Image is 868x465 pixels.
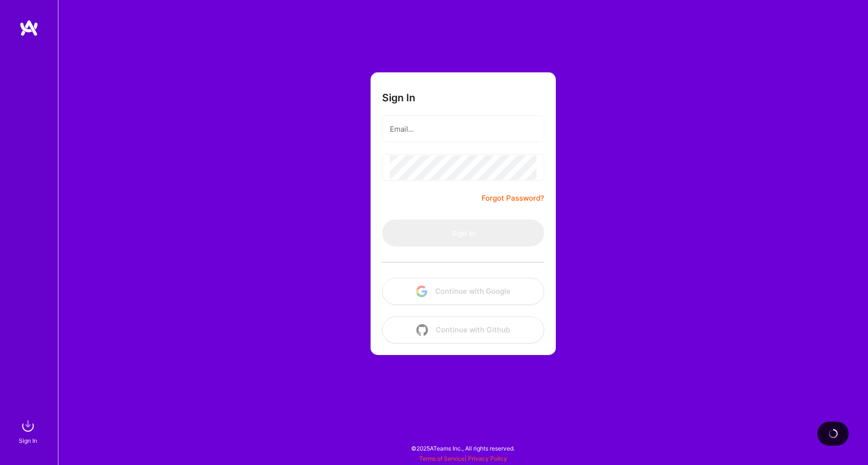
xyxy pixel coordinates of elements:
[382,278,544,305] button: Continue with Google
[419,455,465,462] a: Terms of Service
[482,192,544,204] a: Forgot Password?
[828,428,839,439] img: loading
[390,117,537,141] input: Email...
[382,92,415,104] h3: Sign In
[382,219,544,246] button: Sign In
[419,455,507,462] span: |
[19,436,37,446] div: Sign In
[382,316,544,343] button: Continue with Github
[416,324,428,336] img: icon
[468,455,507,462] a: Privacy Policy
[58,436,868,460] div: © 2025 ATeams Inc., All rights reserved.
[18,416,38,436] img: sign in
[416,286,427,297] img: icon
[19,19,39,37] img: logo
[20,416,38,446] a: sign inSign In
